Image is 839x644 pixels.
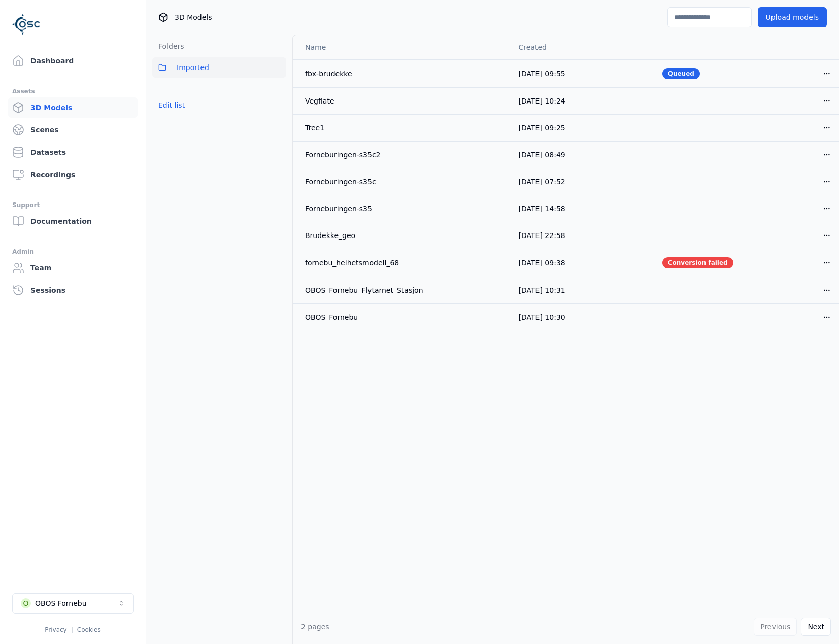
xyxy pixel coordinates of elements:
span: | [71,626,73,633]
h3: Folders [152,41,184,51]
div: OBOS Fornebu [35,598,87,608]
div: fornebu_helhetsmodell_68 [305,258,502,268]
a: Sessions [8,280,138,300]
a: Dashboard [8,51,138,71]
button: Select a workspace [12,593,134,614]
span: [DATE] 10:24 [519,97,565,105]
button: Upload models [758,7,827,27]
img: Logo [12,10,41,39]
div: Admin [12,246,133,258]
a: Team [8,258,138,278]
span: [DATE] 09:38 [519,259,565,267]
a: Scenes [8,120,138,140]
div: Vegflate [305,96,502,106]
span: 2 pages [301,623,329,631]
span: [DATE] 22:58 [519,231,565,240]
th: Created [511,35,654,59]
a: Privacy [45,626,66,633]
span: [DATE] 10:31 [519,286,565,294]
a: 3D Models [8,97,138,118]
div: Forneburingen-s35c2 [305,150,502,160]
button: Imported [152,57,286,78]
div: OBOS_Fornebu_Flytarnet_Stasjon [305,285,502,295]
div: O [21,598,31,608]
a: Documentation [8,211,138,231]
span: Imported [177,61,209,74]
div: Assets [12,85,133,97]
a: Datasets [8,142,138,162]
div: Forneburingen-s35 [305,204,502,214]
span: 3D Models [175,12,212,22]
th: Name [293,35,511,59]
button: Edit list [152,96,191,114]
div: Support [12,199,133,211]
div: OBOS_Fornebu [305,312,502,322]
div: Brudekke_geo [305,230,502,241]
span: [DATE] 09:55 [519,70,565,78]
a: Recordings [8,164,138,185]
div: Forneburingen-s35c [305,177,502,187]
span: [DATE] 14:58 [519,205,565,213]
div: fbx-brudekke [305,69,502,79]
span: [DATE] 08:49 [519,151,565,159]
div: Conversion failed [662,257,733,268]
span: [DATE] 09:25 [519,124,565,132]
div: Queued [662,68,700,79]
div: Tree1 [305,123,502,133]
a: Cookies [77,626,101,633]
span: [DATE] 10:30 [519,313,565,321]
button: Next [801,618,831,636]
span: [DATE] 07:52 [519,178,565,186]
